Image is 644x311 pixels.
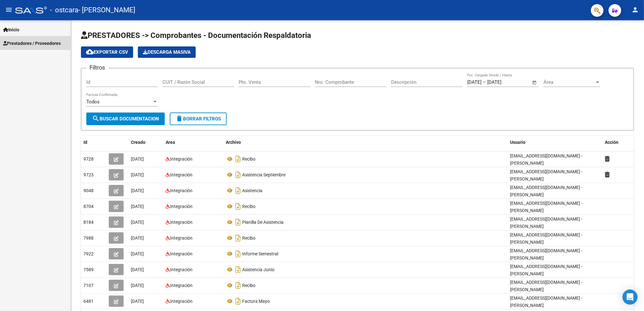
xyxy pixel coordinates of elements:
[170,235,193,241] span: Integración
[83,283,94,288] span: 7107
[163,136,223,149] datatable-header-cell: Area
[170,113,227,125] button: Borrar Filtros
[234,296,242,306] i: Descargar documento
[83,235,94,241] span: 7988
[86,63,108,72] h3: Filtros
[78,3,135,17] span: - [PERSON_NAME]
[510,185,582,197] span: [EMAIL_ADDRESS][DOMAIN_NAME] - [PERSON_NAME]
[5,6,13,14] mat-icon: menu
[631,6,639,14] mat-icon: person
[510,248,582,260] span: [EMAIL_ADDRESS][DOMAIN_NAME] - [PERSON_NAME]
[83,299,94,304] span: 6481
[170,299,193,304] span: Integración
[234,265,242,275] i: Descargar documento
[487,79,518,85] input: Fecha fin
[138,46,196,58] button: Descarga Masiva
[83,188,94,193] span: 9048
[543,79,595,85] span: Área
[242,251,278,256] span: Informe Semestral
[510,216,582,229] span: [EMAIL_ADDRESS][DOMAIN_NAME] - [PERSON_NAME]
[128,136,163,149] datatable-header-cell: Creado
[143,49,191,55] span: Descarga Masiva
[86,99,100,105] span: Todos
[131,299,144,304] span: [DATE]
[242,299,270,304] span: Factura Mayo
[83,204,94,209] span: 8704
[170,267,193,272] span: Integración
[92,116,159,122] span: Buscar Documentacion
[242,204,255,209] span: Recibo
[175,116,221,122] span: Borrar Filtros
[83,251,94,256] span: 7922
[86,48,94,56] mat-icon: cloud_download
[234,217,242,227] i: Descargar documento
[86,113,165,125] button: Buscar Documentacion
[81,136,106,149] datatable-header-cell: Id
[483,79,486,85] span: –
[131,204,144,209] span: [DATE]
[131,283,144,288] span: [DATE]
[510,201,582,213] span: [EMAIL_ADDRESS][DOMAIN_NAME] - [PERSON_NAME]
[602,136,634,149] datatable-header-cell: Acción
[623,290,638,305] div: Open Intercom Messenger
[131,172,144,177] span: [DATE]
[234,201,242,211] i: Descargar documento
[242,156,255,162] span: Recibo
[81,46,133,58] button: Exportar CSV
[131,188,144,193] span: [DATE]
[138,46,196,58] app-download-masive: Descarga masiva de comprobantes (adjuntos)
[170,156,193,162] span: Integración
[3,26,19,33] span: Inicio
[170,188,193,193] span: Integración
[170,172,193,177] span: Integración
[234,233,242,243] i: Descargar documento
[131,140,145,145] span: Creado
[83,267,94,272] span: 7589
[170,204,193,209] span: Integración
[507,136,602,149] datatable-header-cell: Usuario
[242,235,255,241] span: Recibo
[175,115,183,122] mat-icon: delete
[510,232,582,245] span: [EMAIL_ADDRESS][DOMAIN_NAME] - [PERSON_NAME]
[242,220,284,225] span: Planilla De Asistencia
[510,296,582,308] span: [EMAIL_ADDRESS][DOMAIN_NAME] - [PERSON_NAME]
[131,220,144,225] span: [DATE]
[510,280,582,292] span: [EMAIL_ADDRESS][DOMAIN_NAME] - [PERSON_NAME]
[81,31,311,40] span: PRESTADORES -> Comprobantes - Documentación Respaldatoria
[234,249,242,259] i: Descargar documento
[242,267,274,272] span: Asistencia Junio
[223,136,507,149] datatable-header-cell: Archivo
[234,186,242,196] i: Descargar documento
[83,140,87,145] span: Id
[510,140,525,145] span: Usuario
[467,79,481,85] input: Fecha inicio
[605,140,618,145] span: Acción
[234,154,242,164] i: Descargar documento
[242,283,255,288] span: Recibo
[86,49,128,55] span: Exportar CSV
[166,140,175,145] span: Area
[510,169,582,181] span: [EMAIL_ADDRESS][DOMAIN_NAME] - [PERSON_NAME]
[242,188,262,193] span: Asistencia
[170,220,193,225] span: Integración
[510,264,582,276] span: [EMAIL_ADDRESS][DOMAIN_NAME] - [PERSON_NAME]
[234,170,242,180] i: Descargar documento
[92,115,100,122] mat-icon: search
[510,153,582,166] span: [EMAIL_ADDRESS][DOMAIN_NAME] - [PERSON_NAME]
[234,280,242,290] i: Descargar documento
[3,40,61,47] span: Prestadores / Proveedores
[83,172,94,177] span: 9723
[131,235,144,241] span: [DATE]
[131,267,144,272] span: [DATE]
[83,220,94,225] span: 8184
[242,172,285,177] span: Asistencia Septiembre
[170,283,193,288] span: Integración
[83,156,94,162] span: 9728
[226,140,241,145] span: Archivo
[50,3,78,17] span: - ostcara
[170,251,193,256] span: Integración
[131,251,144,256] span: [DATE]
[131,156,144,162] span: [DATE]
[531,79,538,86] button: Open calendar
